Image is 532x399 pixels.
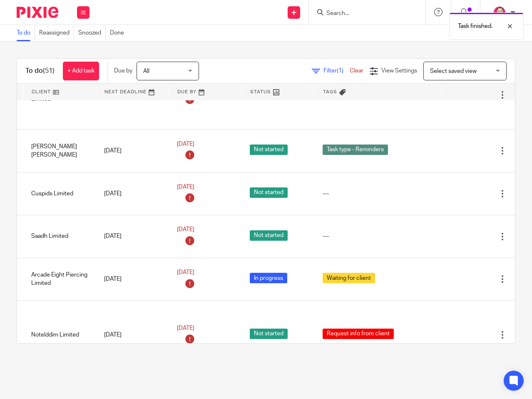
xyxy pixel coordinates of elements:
[250,273,287,283] span: In progress
[323,273,375,283] span: Waiting for client
[96,301,169,369] td: [DATE]
[39,25,74,41] a: Reassigned
[177,227,194,233] span: [DATE]
[493,6,506,19] img: Bradley%20-%20Pink.png
[177,325,194,331] span: [DATE]
[323,329,394,339] span: Request info from client
[114,67,132,75] p: Due by
[17,7,58,18] img: Pixie
[96,258,169,301] td: [DATE]
[43,67,55,74] span: (51)
[63,62,99,80] a: + Add task
[350,68,363,74] a: Clear
[323,190,434,198] div: ---
[143,68,149,74] span: All
[337,68,343,74] span: (1)
[177,269,194,275] span: [DATE]
[250,187,288,198] span: Not started
[430,68,477,74] span: Select saved view
[23,130,96,172] td: [PERSON_NAME] [PERSON_NAME]
[323,232,434,240] div: ---
[96,130,169,172] td: [DATE]
[250,230,288,241] span: Not started
[381,68,417,74] span: View Settings
[96,172,169,215] td: [DATE]
[250,329,288,339] span: Not started
[23,301,96,369] td: Notelddim Limited
[323,145,388,155] span: Task type - Reminders
[323,68,350,74] span: Filter
[177,184,194,190] span: [DATE]
[23,215,96,258] td: Saadh Limited
[458,22,492,30] p: Task finished.
[323,90,337,94] span: Tags
[25,67,55,75] h1: To do
[23,258,96,301] td: Arcade Eight Piercing Limited
[23,172,96,215] td: Cuspids Limited
[17,25,35,41] a: To do
[177,141,194,147] span: [DATE]
[96,215,169,258] td: [DATE]
[250,145,288,155] span: Not started
[78,25,106,41] a: Snoozed
[110,25,128,41] a: Done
